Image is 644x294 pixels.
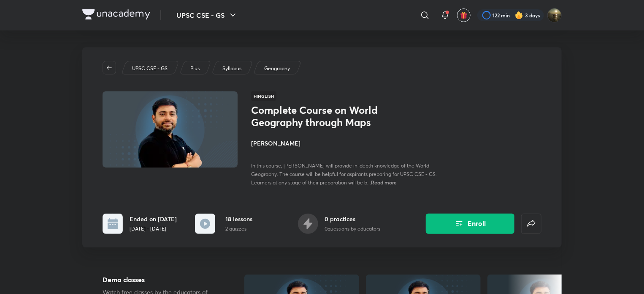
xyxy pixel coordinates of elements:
p: Syllabus [222,65,241,72]
button: Enroll [426,214,514,234]
a: Geography [263,65,292,72]
button: avatar [457,8,471,22]
h6: 0 practices [325,214,381,223]
p: [DATE] - [DATE] [130,225,177,233]
button: UPSC CSE - GS [171,7,243,24]
p: Plus [190,65,200,72]
button: false [521,214,541,234]
a: Syllabus [221,65,243,72]
img: avatar [460,11,468,19]
a: Plus [189,65,201,72]
img: Thumbnail [101,91,239,168]
span: Read more [371,179,397,186]
p: UPSC CSE - GS [132,65,168,72]
span: Hinglish [251,91,276,101]
h6: Ended on [DATE] [130,214,177,223]
p: 0 questions by educators [325,225,381,233]
h6: 18 lessons [225,214,252,223]
img: Company Logo [82,9,150,19]
img: Omkar Gote [547,8,562,22]
a: Company Logo [82,9,150,22]
h5: Demo classes [103,275,217,285]
a: UPSC CSE - GS [131,65,169,72]
img: streak [515,11,523,19]
p: Geography [264,65,290,72]
h4: [PERSON_NAME] [251,139,440,148]
span: In this course, [PERSON_NAME] will provide in-depth knowledge of the World Geography. The course ... [251,162,437,186]
p: 2 quizzes [225,225,252,233]
h1: Complete Course on World Geography through Maps [251,104,389,129]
